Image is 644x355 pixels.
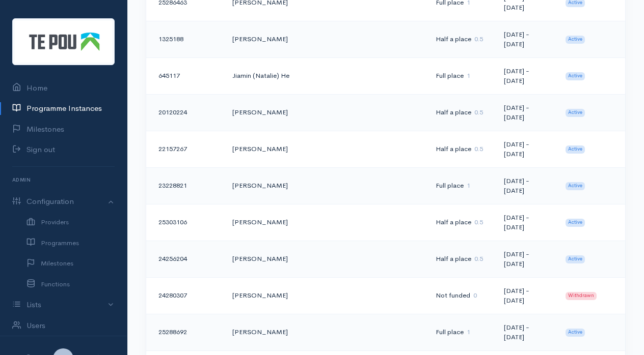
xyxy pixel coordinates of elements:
td: [PERSON_NAME] [224,314,427,350]
span: Active [566,72,585,80]
span: 0.5 [474,35,483,43]
span: 0.5 [474,254,483,263]
td: [DATE] - [DATE] [496,131,557,167]
span: 1 [467,328,470,336]
td: [DATE] - [DATE] [496,21,557,57]
td: [PERSON_NAME] [224,241,427,277]
td: [PERSON_NAME] [224,21,427,57]
td: Half a place [427,21,496,57]
td: [DATE] - [DATE] [496,277,557,314]
span: 0.5 [474,218,483,226]
span: 0.5 [474,108,483,116]
td: Full place [427,167,496,204]
span: 1 [467,181,470,190]
td: 24280307 [146,277,224,314]
td: [PERSON_NAME] [224,204,427,241]
span: Active [566,329,585,337]
span: Active [566,219,585,227]
td: Half a place [427,204,496,241]
td: 23228821 [146,167,224,204]
img: Te Pou [12,18,115,65]
td: 25303106 [146,204,224,241]
td: [PERSON_NAME] [224,94,427,131]
td: 645117 [146,57,224,94]
h6: Admin [12,173,115,187]
td: Full place [427,314,496,350]
span: Active [566,145,585,154]
td: [PERSON_NAME] [224,131,427,167]
td: [PERSON_NAME] [224,277,427,314]
td: [PERSON_NAME] [224,167,427,204]
span: Withdrawn [566,292,597,300]
td: [DATE] - [DATE] [496,57,557,94]
td: Full place [427,57,496,94]
td: [DATE] - [DATE] [496,241,557,277]
td: 22157267 [146,131,224,167]
td: 1325188 [146,21,224,57]
td: [DATE] - [DATE] [496,94,557,131]
td: Half a place [427,94,496,131]
span: 0.5 [474,144,483,153]
td: Not funded [427,277,496,314]
td: Half a place [427,131,496,167]
span: Active [566,182,585,190]
td: Half a place [427,241,496,277]
span: 0 [473,291,477,300]
td: [DATE] - [DATE] [496,204,557,241]
td: [DATE] - [DATE] [496,314,557,350]
td: [DATE] - [DATE] [496,167,557,204]
span: Active [566,255,585,263]
span: Active [566,36,585,44]
span: 1 [467,71,470,80]
td: 24256204 [146,241,224,277]
td: 20120224 [146,94,224,131]
span: Active [566,109,585,117]
td: Jiamin (Natalie) He [224,57,427,94]
td: 25288692 [146,314,224,350]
